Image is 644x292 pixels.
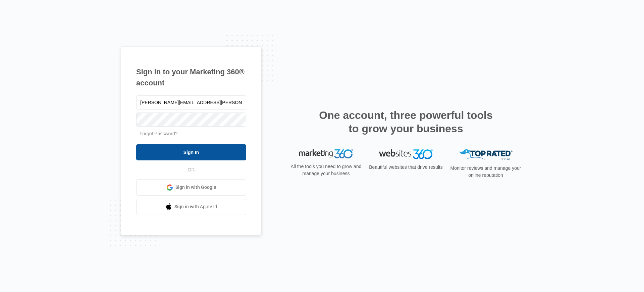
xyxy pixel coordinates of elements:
span: Sign in with Apple Id [174,203,217,210]
input: Sign In [136,144,246,160]
img: Top Rated Local [459,149,513,160]
p: All the tools you need to grow and manage your business [288,163,364,177]
h2: One account, three powerful tools to grow your business [317,108,495,135]
a: Sign in with Google [136,179,246,196]
span: Sign in with Google [175,184,216,191]
input: Email [136,95,246,109]
a: Forgot Password? [140,131,178,136]
span: OR [183,166,200,173]
h1: Sign in to your Marketing 360® account [136,66,246,88]
p: Beautiful websites that drive results [368,164,443,171]
img: Marketing 360 [299,149,353,159]
img: Websites 360 [379,149,433,159]
a: Sign in with Apple Id [136,199,246,215]
p: Monitor reviews and manage your online reputation [448,165,523,179]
